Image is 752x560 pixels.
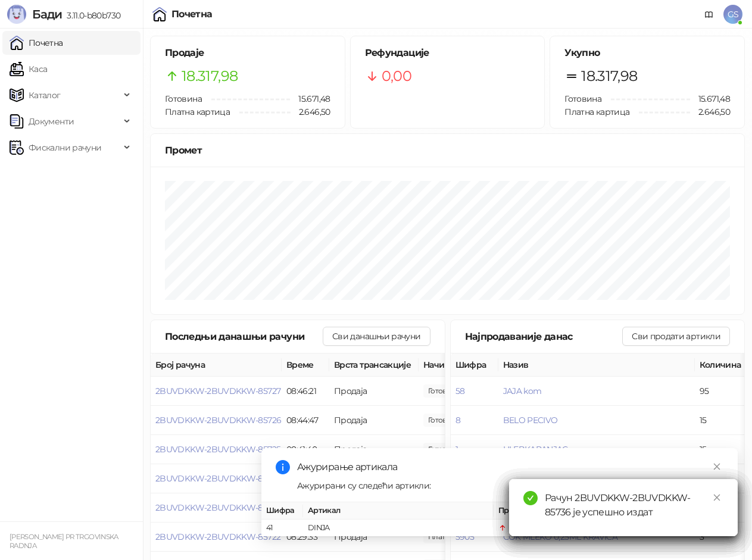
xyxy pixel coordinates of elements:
[494,502,583,520] th: Промена
[155,473,281,484] button: 2BUVDKKW-2BUVDKKW-85724
[282,406,329,435] td: 08:44:47
[29,110,74,133] span: Документи
[503,444,568,455] button: HLEBKARANJAC
[382,65,411,87] span: 0,00
[29,136,101,159] span: Фискални рачуни
[151,353,282,377] th: Број рачуна
[713,493,721,502] span: close
[303,520,494,537] td: DINJA
[261,502,303,520] th: Шифра
[423,384,464,398] span: 100,00
[165,93,202,104] span: Готовина
[276,460,290,474] span: info-circle
[545,491,723,520] div: Рачун 2BUVDKKW-2BUVDKKW-85736 је успешно издат
[713,462,721,471] span: close
[329,435,419,464] td: Продаја
[155,502,280,513] button: 2BUVDKKW-2BUVDKKW-85723
[423,414,464,427] span: 50,00
[32,7,62,21] span: Бади
[564,107,629,117] span: Платна картица
[290,92,330,105] span: 15.671,48
[155,531,280,542] button: 2BUVDKKW-2BUVDKKW-85722
[690,105,730,118] span: 2.646,50
[165,107,230,117] span: Платна картица
[564,46,730,60] h5: Укупно
[165,329,323,344] div: Последњи данашњи рачуни
[455,386,465,396] button: 58
[282,435,329,464] td: 08:41:40
[455,415,460,426] button: 8
[10,57,47,81] a: Каса
[690,92,730,105] span: 15.671,48
[155,444,280,455] button: 2BUVDKKW-2BUVDKKW-85725
[503,415,558,426] button: BELO PECIVO
[423,443,464,456] span: 420,00
[155,386,280,396] button: 2BUVDKKW-2BUVDKKW-85727
[323,327,430,346] button: Сви данашњи рачуни
[329,406,419,435] td: Продаја
[455,444,458,455] button: 1
[171,10,213,19] div: Почетна
[695,353,748,377] th: Количина
[297,460,723,474] div: Ажурирање артикала
[695,406,748,435] td: 15
[329,353,419,377] th: Врста трансакције
[710,460,723,473] a: Close
[291,105,330,118] span: 2.646,50
[695,377,748,406] td: 95
[564,93,601,104] span: Готовина
[419,353,538,377] th: Начини плаћања
[498,353,695,377] th: Назив
[62,10,120,21] span: 3.11.0-b80b730
[523,491,538,505] span: check-circle
[10,533,118,550] small: [PERSON_NAME] PR TRGOVINSKA RADNJA
[503,386,542,396] button: JAJA kom
[710,491,723,504] a: Close
[700,5,719,24] a: Документација
[182,65,238,87] span: 18.317,98
[365,46,531,60] h5: Рефундације
[165,143,730,158] div: Промет
[261,520,303,537] td: 41
[451,353,498,377] th: Шифра
[7,5,26,24] img: Logo
[465,329,623,344] div: Најпродаваније данас
[329,377,419,406] td: Продаја
[10,31,63,55] a: Почетна
[581,65,637,87] span: 18.317,98
[303,502,494,520] th: Артикал
[622,327,730,346] button: Сви продати артикли
[29,83,61,107] span: Каталог
[165,46,330,60] h5: Продаје
[695,435,748,464] td: 15
[282,377,329,406] td: 08:46:21
[297,479,723,492] div: Ажурирани су следећи артикли:
[723,5,742,24] span: GS
[282,353,329,377] th: Време
[155,415,281,426] button: 2BUVDKKW-2BUVDKKW-85726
